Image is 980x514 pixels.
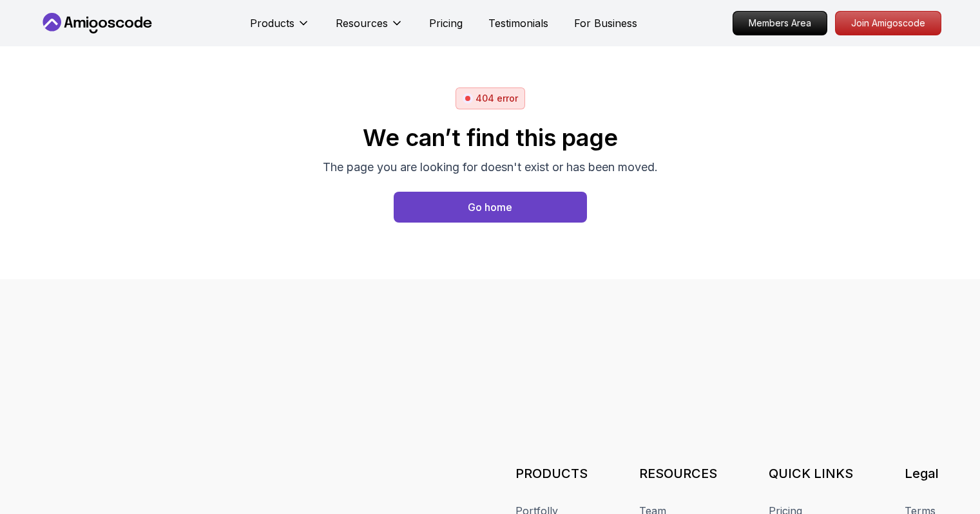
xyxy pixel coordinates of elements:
button: Go home [394,192,587,223]
h3: RESOURCES [639,464,717,482]
h3: Legal [905,464,941,482]
a: Home page [394,192,587,223]
p: Join Amigoscode [836,12,941,35]
a: For Business [574,15,637,31]
a: Members Area [733,11,827,35]
a: Pricing [429,15,463,31]
button: Resources [336,15,403,41]
h3: PRODUCTS [515,464,588,482]
a: Join Amigoscode [835,11,941,35]
button: Products [250,15,310,41]
p: 404 error [476,92,518,105]
a: Testimonials [488,15,548,31]
h3: QUICK LINKS [769,464,853,482]
h2: We can’t find this page [323,125,658,151]
div: Go home [468,199,512,215]
p: Products [250,15,294,31]
p: The page you are looking for doesn't exist or has been moved. [323,158,658,176]
p: Resources [336,15,388,31]
p: Members Area [733,12,827,35]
